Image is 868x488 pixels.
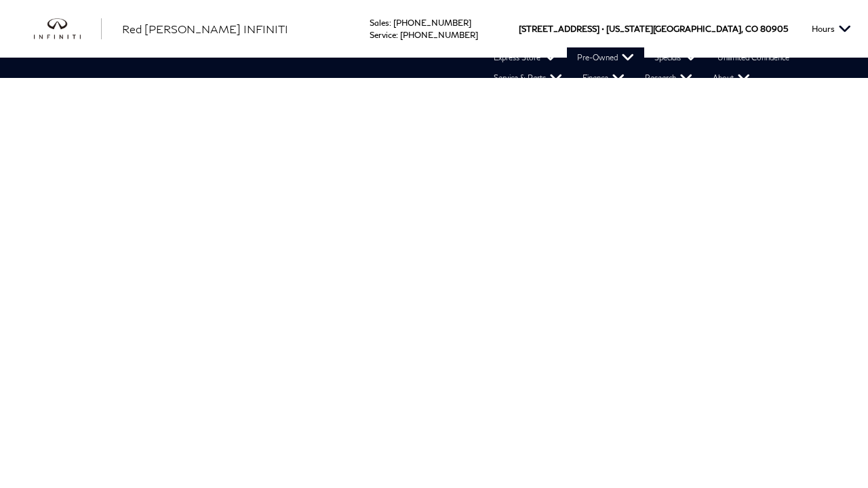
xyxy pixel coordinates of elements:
[572,68,635,88] a: Finance
[635,68,703,88] a: Research
[34,18,102,40] img: INFINITI
[484,68,572,88] a: Service & Parts
[370,30,396,40] span: Service
[396,30,398,40] span: :
[644,47,707,68] a: Specials
[703,68,760,88] a: About
[14,47,868,88] nav: Main Navigation
[389,18,391,28] span: :
[122,22,288,35] span: Red [PERSON_NAME] INFINITI
[393,18,471,28] a: [PHONE_NUMBER]
[519,24,788,34] a: [STREET_ADDRESS] • [US_STATE][GEOGRAPHIC_DATA], CO 80905
[484,47,567,68] a: Express Store
[122,21,288,37] a: Red [PERSON_NAME] INFINITI
[707,47,800,68] a: Unlimited Confidence
[567,47,644,68] a: Pre-Owned
[34,18,102,40] a: infiniti
[400,30,478,40] a: [PHONE_NUMBER]
[370,18,389,28] span: Sales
